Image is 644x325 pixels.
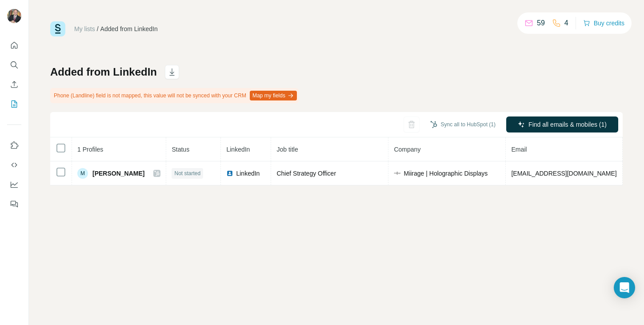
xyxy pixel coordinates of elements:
[50,65,157,79] h1: Added from LinkedIn
[564,18,568,28] p: 4
[7,137,21,153] button: Use Surfe on LinkedIn
[226,146,250,153] span: LinkedIn
[7,57,21,73] button: Search
[394,172,401,175] img: company-logo
[614,277,635,298] div: Open Intercom Messenger
[236,169,260,178] span: LinkedIn
[7,37,21,53] button: Quick start
[100,24,158,33] div: Added from LinkedIn
[74,25,95,32] a: My lists
[77,168,88,179] div: M
[50,88,299,103] div: Phone (Landline) field is not mapped, this value will not be synced with your CRM
[583,17,624,29] button: Buy credits
[506,116,618,132] button: Find all emails & mobiles (1)
[276,146,298,153] span: Job title
[7,157,21,173] button: Use Surfe API
[424,118,502,131] button: Sync all to HubSpot (1)
[92,169,144,178] span: [PERSON_NAME]
[50,21,65,36] img: Surfe Logo
[7,9,21,23] img: Avatar
[528,120,607,129] span: Find all emails & mobiles (1)
[172,146,189,153] span: Status
[276,170,336,177] span: Chief Strategy Officer
[511,146,527,153] span: Email
[97,24,99,33] li: /
[394,146,420,153] span: Company
[7,96,21,112] button: My lists
[511,170,616,177] span: [EMAIL_ADDRESS][DOMAIN_NAME]
[537,18,545,28] p: 59
[7,196,21,212] button: Feedback
[77,146,103,153] span: 1 Profiles
[226,170,233,177] img: LinkedIn logo
[404,169,488,178] span: Miirage | Holographic Displays
[250,91,297,100] button: Map my fields
[174,169,200,177] span: Not started
[7,76,21,92] button: Enrich CSV
[7,177,21,193] button: Dashboard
